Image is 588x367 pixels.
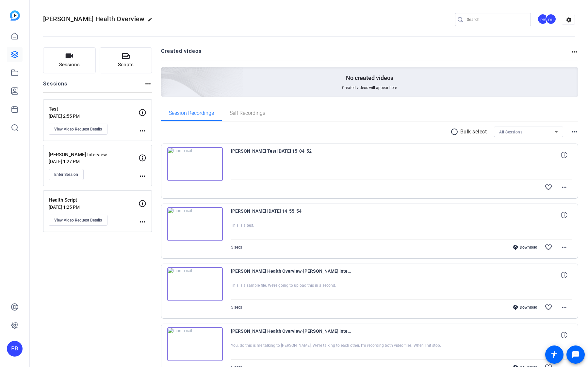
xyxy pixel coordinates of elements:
[118,61,134,69] span: Scripts
[230,111,265,116] span: Self Recordings
[49,196,139,204] p: Health Script
[49,151,139,159] p: [PERSON_NAME] Interview
[346,74,393,82] p: No created videos
[139,127,146,135] mat-icon: more_horiz
[54,127,102,132] span: View Video Request Details
[49,114,139,119] p: [DATE] 2:55 PM
[100,47,152,73] button: Scripts
[546,14,556,24] div: DH
[167,267,223,301] img: thumb-nail
[450,128,460,136] mat-icon: radio_button_unchecked
[231,147,352,163] span: [PERSON_NAME] Test [DATE] 15_04_52
[342,85,397,90] span: Created videos will appear here
[7,341,23,357] div: PB
[59,61,80,69] span: Sessions
[161,47,571,60] h2: Created videos
[167,327,223,361] img: thumb-nail
[560,183,568,191] mat-icon: more_horiz
[49,169,84,180] button: Enter Session
[231,305,242,310] span: 5 secs
[546,14,557,25] ngx-avatar: Daniel Heiberger
[467,16,526,23] input: Search
[572,351,580,359] mat-icon: message
[54,218,102,223] span: View Video Request Details
[545,303,552,311] mat-icon: favorite_border
[49,124,107,135] button: View Video Request Details
[460,128,487,136] p: Bulk select
[144,80,152,88] mat-icon: more_horiz
[139,218,146,226] mat-icon: more_horiz
[169,111,214,116] span: Session Recordings
[49,205,139,210] p: [DATE] 1:25 PM
[148,17,155,25] mat-icon: edit
[139,172,146,180] mat-icon: more_horiz
[10,10,20,21] img: blue-gradient.svg
[570,128,578,136] mat-icon: more_horiz
[231,267,352,283] span: [PERSON_NAME] Health Overview-[PERSON_NAME] Interview-[PERSON_NAME]-2025-08-20-13-35-38-086-0
[537,14,548,24] div: PB
[43,47,96,73] button: Sessions
[49,215,107,226] button: View Video Request Details
[43,15,144,23] span: [PERSON_NAME] Health Overview
[167,147,223,181] img: thumb-nail
[545,183,552,191] mat-icon: favorite_border
[562,15,575,25] mat-icon: settings
[54,172,78,177] span: Enter Session
[510,305,541,310] div: Download
[49,159,139,164] p: [DATE] 1:27 PM
[231,327,352,343] span: [PERSON_NAME] Health Overview-[PERSON_NAME] Interview-[PERSON_NAME]-2025-08-20-13-34-23-940-1
[537,14,549,25] ngx-avatar: Peter Bradt
[560,303,568,311] mat-icon: more_horiz
[231,207,352,223] span: [PERSON_NAME] [DATE] 14_55_54
[510,245,541,250] div: Download
[560,243,568,251] mat-icon: more_horiz
[43,80,68,92] h2: Sessions
[570,48,578,56] mat-icon: more_horiz
[49,105,139,113] p: Test
[499,130,522,134] span: All Sessions
[550,351,558,359] mat-icon: accessibility
[88,2,244,144] img: Creted videos background
[167,207,223,241] img: thumb-nail
[231,245,242,250] span: 5 secs
[545,243,552,251] mat-icon: favorite_border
